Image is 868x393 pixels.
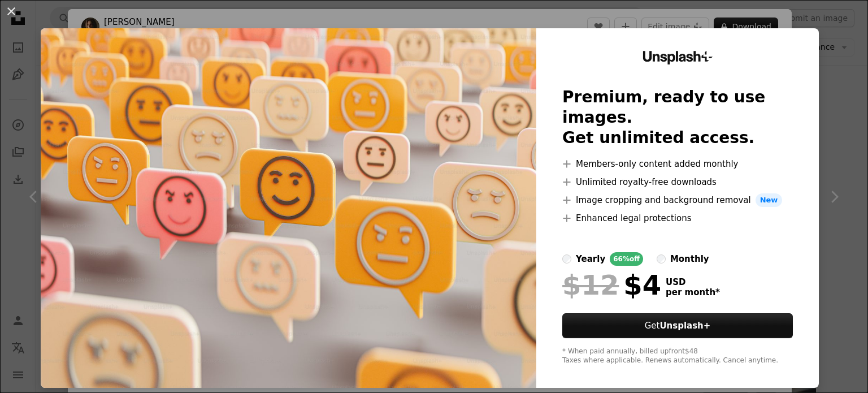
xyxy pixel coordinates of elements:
[562,270,661,300] div: $4
[562,254,571,264] input: yearly66%off
[576,252,605,266] div: yearly
[562,87,793,148] h2: Premium, ready to use images. Get unlimited access.
[659,321,710,331] strong: Unsplash+
[562,157,793,171] li: Members-only content added monthly
[657,254,666,264] input: monthly
[562,193,793,207] li: Image cropping and background removal
[562,313,793,338] button: GetUnsplash+
[562,211,793,225] li: Enhanced legal protections
[666,287,720,297] span: per month *
[666,277,720,287] span: USD
[562,175,793,189] li: Unlimited royalty-free downloads
[610,252,643,266] div: 66% off
[670,252,709,266] div: monthly
[562,270,619,300] span: $12
[756,193,783,207] span: New
[562,347,793,365] div: * When paid annually, billed upfront $48 Taxes where applicable. Renews automatically. Cancel any...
